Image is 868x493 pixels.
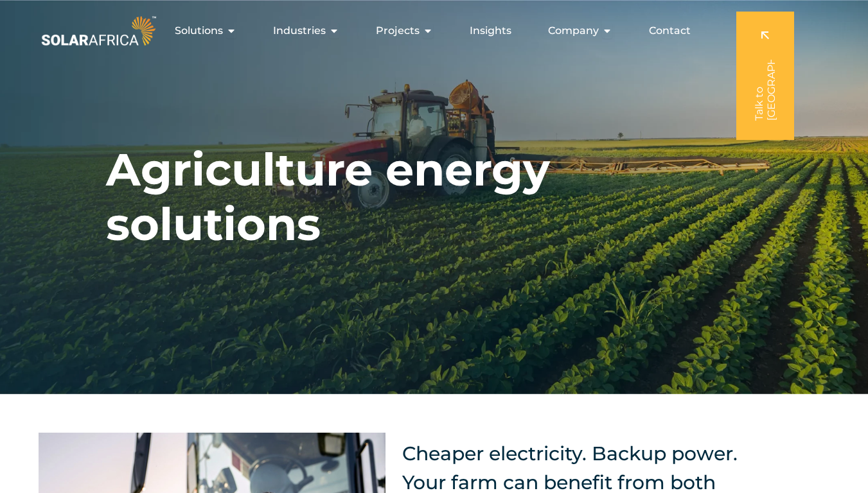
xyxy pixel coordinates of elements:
[159,18,701,44] nav: Menu
[548,23,599,39] span: Company
[376,23,420,39] span: Projects
[175,23,223,39] span: Solutions
[106,143,762,252] h1: Agriculture energy solutions
[470,23,511,39] a: Insights
[649,23,691,39] a: Contact
[159,18,701,44] div: Menu Toggle
[273,23,326,39] span: Industries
